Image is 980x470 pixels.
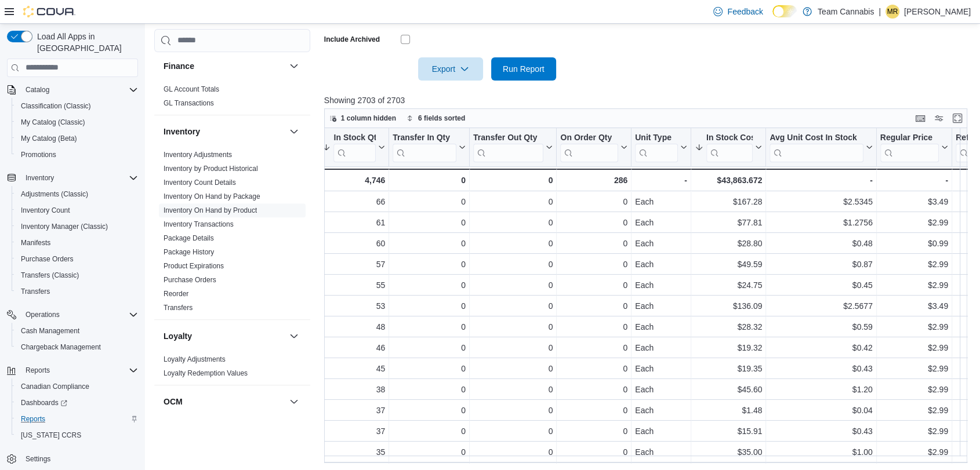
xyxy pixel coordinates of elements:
span: Reorder [164,289,188,298]
button: Operations [21,308,64,322]
span: Manifests [21,238,50,247]
h3: Finance [164,60,194,72]
a: Promotions [16,148,61,162]
a: Chargeback Management [16,340,106,354]
a: Loyalty Adjustments [164,355,226,363]
span: Promotions [16,148,138,162]
p: | [879,5,881,19]
span: Inventory [26,173,54,183]
span: My Catalog (Beta) [16,132,138,145]
a: Dashboards [12,395,143,411]
span: Settings [26,454,50,464]
div: - [635,173,687,187]
button: Reports [12,411,143,427]
a: Purchase Orders [16,252,78,266]
div: 0 [393,173,466,187]
a: Reorder [164,290,188,298]
button: Adjustments (Classic) [12,186,143,202]
button: Transfers [12,283,143,300]
div: - [880,173,948,187]
button: Inventory Count [12,202,143,218]
span: Inventory On Hand by Product [164,206,257,215]
button: [US_STATE] CCRS [12,427,143,443]
button: Cash Management [12,323,143,339]
a: GL Account Totals [164,85,219,93]
div: Loyalty [154,352,310,385]
span: Loyalty Redemption Values [164,369,248,378]
div: Michelle Rochon [885,5,899,19]
span: Reports [21,414,45,424]
span: Operations [26,310,60,319]
span: Package History [164,247,214,257]
span: Reports [16,412,138,426]
a: Product Expirations [164,262,224,270]
span: Inventory Manager (Classic) [16,220,138,234]
span: Load All Apps in [GEOGRAPHIC_DATA] [32,31,138,54]
button: Settings [2,450,143,467]
h3: Loyalty [164,330,192,342]
a: Reports [16,412,50,426]
span: My Catalog (Beta) [21,134,77,143]
a: Package Details [164,234,214,242]
span: Transfers (Classic) [21,271,79,280]
button: Reports [2,362,143,378]
div: 286 [560,173,627,187]
a: Canadian Compliance [16,380,94,394]
span: Feedback [727,6,763,17]
button: Classification (Classic) [12,98,143,114]
a: Inventory by Product Historical [164,165,258,173]
span: Inventory Count [21,206,70,215]
span: Dark Mode [772,17,773,18]
button: Loyalty [164,330,285,342]
button: Manifests [12,235,143,251]
span: Adjustments (Classic) [16,187,138,201]
div: $43,863.672 [695,173,762,187]
span: Canadian Compliance [21,382,89,391]
span: Canadian Compliance [16,380,138,394]
span: Inventory Adjustments [164,150,232,159]
span: My Catalog (Classic) [16,115,138,129]
button: 6 fields sorted [402,111,470,125]
span: Transfers [164,303,193,312]
button: Loyalty [287,329,301,343]
button: Catalog [2,82,143,98]
button: 1 column hidden [325,111,401,125]
span: Inventory Manager (Classic) [21,222,108,231]
button: My Catalog (Beta) [12,130,143,147]
div: Inventory [154,148,310,319]
span: Classification (Classic) [21,101,91,111]
span: Catalog [26,85,49,94]
a: [US_STATE] CCRS [16,428,86,442]
h3: Inventory [164,126,200,137]
button: Promotions [12,147,143,163]
span: Classification (Classic) [16,99,138,113]
button: Run Report [491,57,556,81]
button: Inventory [164,126,285,137]
h3: OCM [164,396,183,407]
span: Purchase Orders [164,275,216,285]
a: Inventory Manager (Classic) [16,220,112,234]
span: Inventory [21,171,138,185]
span: 6 fields sorted [418,114,465,123]
span: Run Report [503,63,545,75]
button: Inventory [21,171,59,185]
span: Chargeback Management [16,340,138,354]
a: Classification (Classic) [16,99,96,113]
span: Cash Management [21,326,79,336]
span: Manifests [16,236,138,250]
a: Inventory Count Details [164,178,236,187]
span: Catalog [21,83,138,97]
span: Promotions [21,150,56,159]
a: Loyalty Redemption Values [164,369,248,377]
button: Chargeback Management [12,339,143,355]
button: Keyboard shortcuts [913,111,927,125]
a: Transfers (Classic) [16,268,84,282]
div: - [770,173,872,187]
button: My Catalog (Classic) [12,114,143,130]
button: OCM [164,396,285,407]
button: Inventory Manager (Classic) [12,218,143,235]
a: Inventory On Hand by Package [164,192,260,201]
a: Purchase Orders [164,276,216,284]
button: Transfers (Classic) [12,267,143,283]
